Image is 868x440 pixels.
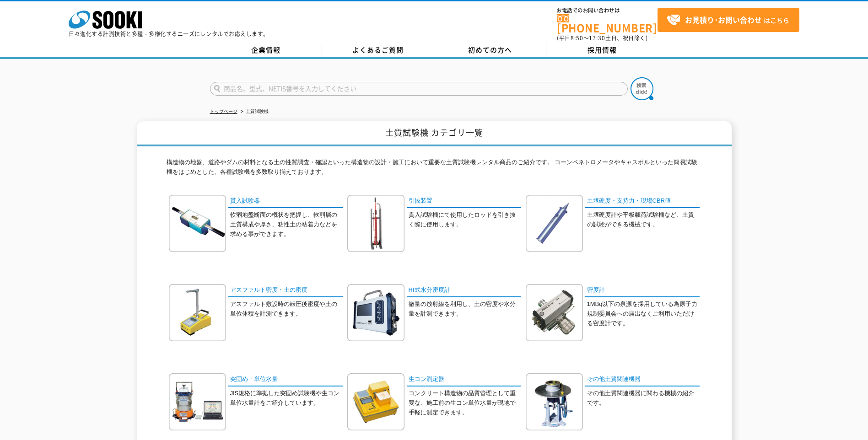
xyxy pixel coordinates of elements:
p: アスファルト敷設時の転圧後密度や土の単位体積を計測できます。 [230,300,343,319]
p: JIS規格に準拠した突固め試験機や生コン単位水量計をご紹介しています。 [230,389,343,408]
img: RI式水分密度計 [347,284,404,341]
span: お電話でのお問い合わせは [557,8,658,13]
p: コンクリート構造物の品質管理として重要な、施工前の生コン単位水量が現地で手軽に測定できます。 [409,389,521,417]
li: 土質試験機 [239,107,269,117]
img: アスファルト密度・土の密度 [169,284,226,341]
img: 引抜装置 [347,195,404,252]
span: はこちら [667,13,789,27]
a: 初めての方へ [434,43,546,57]
img: 生コン測定器 [347,373,404,430]
p: 1MBq以下の泉源を採用している為原子力規制委員会への届出なくご利用いただける密度計です。 [587,300,700,328]
a: 密度計 [585,284,700,297]
a: RI式水分密度計 [407,284,521,297]
h1: 土質試験機 カテゴリ一覧 [137,121,732,146]
img: その他土質関連機器 [526,373,583,430]
img: 貫入試験器 [169,195,226,252]
a: よくあるご質問 [322,43,434,57]
a: 企業情報 [210,43,322,57]
p: 軟弱地盤断面の概状を把握し、軟弱層の土質構成や厚さ、粘性土の粘着力などを求める事ができます。 [230,210,343,239]
p: 土壌硬度計や平板載荷試験機など、土質の試験ができる機械です。 [587,210,700,230]
p: 微量の放射線を利用し、土の密度や水分量を計測できます。 [409,300,521,319]
span: 8:50 [571,34,583,42]
a: [PHONE_NUMBER] [557,14,658,33]
a: 貫入試験器 [228,195,343,208]
img: btn_search.png [631,77,653,100]
span: (平日 ～ 土日、祝日除く) [557,34,647,42]
p: 日々進化する計測技術と多種・多様化するニーズにレンタルでお応えします。 [69,31,269,37]
p: その他土質関連機器に関わる機械の紹介です。 [587,389,700,408]
a: 引抜装置 [407,195,521,208]
a: その他土質関連機器 [585,373,700,386]
a: 突固め・単位水量 [228,373,343,386]
strong: お見積り･お問い合わせ [685,14,762,25]
span: 初めての方へ [468,45,512,55]
img: 密度計 [526,284,583,341]
a: お見積り･お問い合わせはこちら [658,8,799,32]
a: 土壌硬度・支持力・現場CBR値 [585,195,700,208]
img: 土壌硬度・支持力・現場CBR値 [526,195,583,252]
a: 採用情報 [546,43,658,57]
a: アスファルト密度・土の密度 [228,284,343,297]
p: 構造物の地盤、道路やダムの材料となる土の性質調査・確認といった構造物の設計・施工において重要な土質試験機レンタル商品のご紹介です。 コーンペネトロメータやキャスポルといった簡易試験機をはじめとし... [167,158,702,182]
input: 商品名、型式、NETIS番号を入力してください [210,82,628,96]
span: 17:30 [589,34,605,42]
a: トップページ [210,109,237,114]
p: 貫入試験機にて使用したロッドを引き抜く際に使用します。 [409,210,521,230]
a: 生コン測定器 [407,373,521,386]
img: 突固め・単位水量 [169,373,226,430]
